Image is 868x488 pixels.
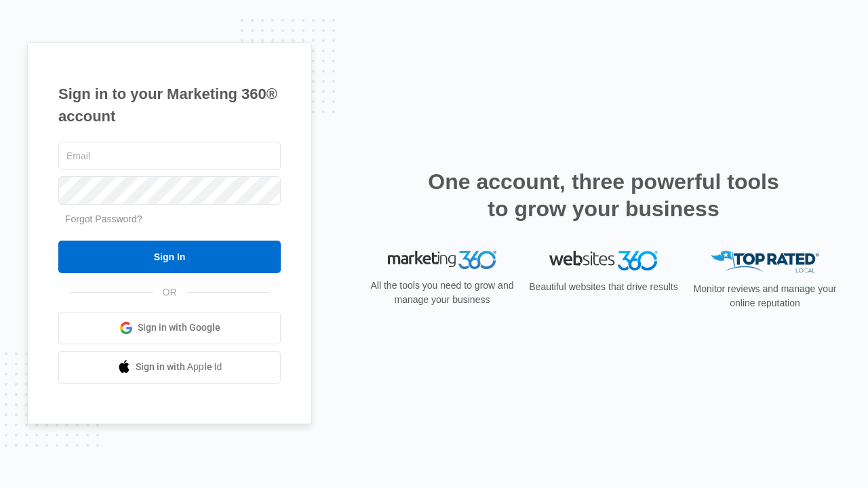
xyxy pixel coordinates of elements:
[58,241,281,273] input: Sign In
[689,282,841,310] p: Monitor reviews and manage your online reputation
[549,251,658,270] img: Websites 360
[424,168,783,222] h2: One account, three powerful tools to grow your business
[136,360,222,374] span: Sign in with Apple Id
[138,321,220,335] span: Sign in with Google
[528,280,679,294] p: Beautiful websites that drive results
[58,83,281,127] h1: Sign in to your Marketing 360® account
[153,285,186,300] span: OR
[366,279,518,307] p: All the tools you need to grow and manage your business
[58,142,281,170] input: Email
[711,251,819,273] img: Top Rated Local
[58,312,281,344] a: Sign in with Google
[58,351,281,384] a: Sign in with Apple Id
[65,213,142,224] a: Forgot Password?
[388,251,496,270] img: Marketing 360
